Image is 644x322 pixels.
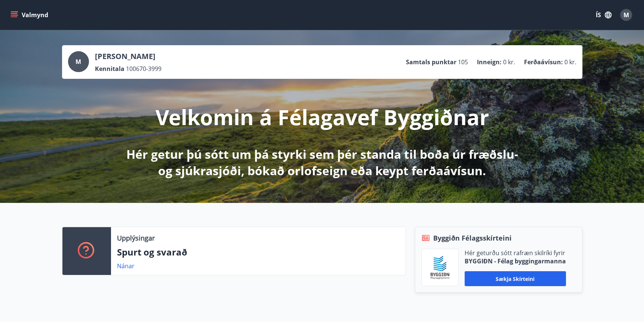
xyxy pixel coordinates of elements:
[465,271,566,286] button: Sækja skírteini
[524,58,563,66] p: Ferðaávísun :
[503,58,515,66] span: 0 kr.
[477,58,502,66] p: Inneign :
[427,255,453,280] img: BKlGVmlTW1Qrz68WFGMFQUcXHWdQd7yePWMkvn3i.png
[155,103,489,131] p: Velkomin á Félagavef Byggiðnar
[458,58,468,66] span: 105
[76,58,81,66] span: M
[117,233,155,243] p: Upplýsingar
[433,233,512,243] span: Byggiðn Félagsskírteini
[623,11,629,19] span: M
[117,262,135,270] a: Nánar
[465,257,566,265] p: BYGGIÐN - Félag byggingarmanna
[617,6,635,24] button: M
[9,8,51,22] button: menu
[125,146,520,179] p: Hér getur þú sótt um þá styrki sem þér standa til boða úr fræðslu- og sjúkrasjóði, bókað orlofsei...
[95,51,161,62] p: [PERSON_NAME]
[406,58,456,66] p: Samtals punktar
[95,65,124,73] p: Kennitala
[592,8,616,22] button: ÍS
[117,246,400,258] p: Spurt og svarað
[126,65,161,73] span: 100670-3999
[564,58,576,66] span: 0 kr.
[465,249,566,257] p: Hér geturðu sótt rafræn skilríki fyrir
